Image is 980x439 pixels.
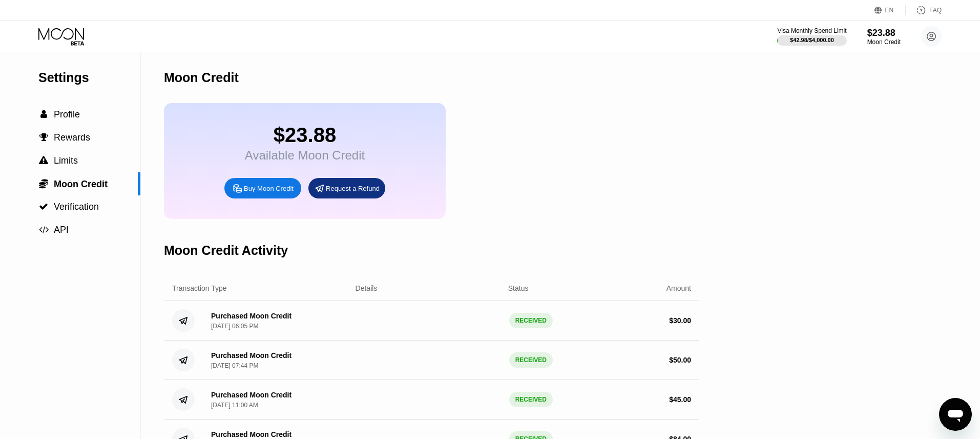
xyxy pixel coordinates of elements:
[211,312,291,320] div: Purchased Moon Credit
[211,391,291,399] div: Purchased Moon Credit
[777,27,846,34] div: Visa Monthly Spend Limit
[790,37,834,43] div: $42.98 / $4,000.00
[54,109,80,119] span: Profile
[669,316,691,325] div: $ 30.00
[906,5,942,15] div: FAQ
[54,132,90,143] span: Rewards
[39,225,49,234] span: 
[867,28,901,38] div: $23.88
[929,7,942,14] div: FAQ
[54,155,78,166] span: Limits
[54,225,69,235] span: API
[39,133,48,142] span: 
[885,7,894,14] div: EN
[867,28,901,46] div: $23.88Moon Credit
[54,202,99,212] span: Verification
[509,352,553,368] div: RECEIVED
[38,110,49,119] div: 
[38,70,140,85] div: Settings
[211,362,258,369] div: [DATE] 07:44 PM
[39,156,48,165] span: 
[669,356,691,364] div: $ 50.00
[164,70,239,85] div: Moon Credit
[54,179,108,189] span: Moon Credit
[867,38,901,46] div: Moon Credit
[245,148,365,163] div: Available Moon Credit
[669,395,691,404] div: $ 45.00
[666,284,691,292] div: Amount
[308,178,385,198] div: Request a Refund
[224,178,301,198] div: Buy Moon Credit
[509,313,553,328] div: RECEIVED
[244,184,294,193] div: Buy Moon Credit
[39,178,48,189] span: 
[509,392,553,407] div: RECEIVED
[164,243,288,258] div: Moon Credit Activity
[172,284,227,292] div: Transaction Type
[211,323,258,330] div: [DATE] 06:05 PM
[874,5,906,15] div: EN
[39,202,48,211] span: 
[40,110,47,119] span: 
[245,124,365,147] div: $23.88
[38,202,49,211] div: 
[38,178,49,189] div: 
[939,398,972,431] iframe: Button to launch messaging window
[326,184,380,193] div: Request a Refund
[38,156,49,165] div: 
[508,284,529,292] div: Status
[211,402,258,409] div: [DATE] 11:00 AM
[211,430,291,438] div: Purchased Moon Credit
[777,27,846,46] div: Visa Monthly Spend Limit$42.98/$4,000.00
[211,351,291,360] div: Purchased Moon Credit
[356,284,378,292] div: Details
[38,133,49,142] div: 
